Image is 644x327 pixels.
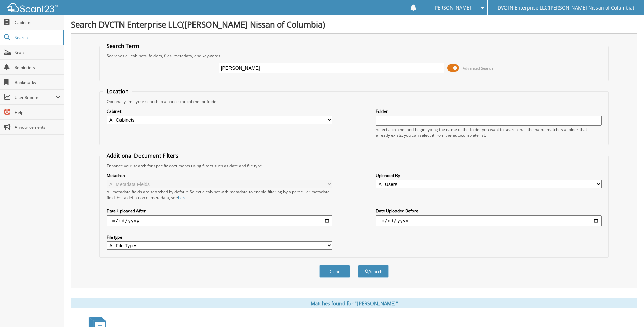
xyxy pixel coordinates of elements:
label: Date Uploaded After [107,208,332,214]
legend: Search Term [103,42,143,50]
span: Bookmarks [15,80,60,85]
span: DVCTN Enterprise LLC([PERSON_NAME] Nissan of Columbia) [498,6,634,10]
span: User Reports [15,94,56,100]
button: Clear [319,265,350,278]
span: Search [15,35,59,40]
legend: Additional Document Filters [103,152,182,159]
label: Date Uploaded Before [376,208,602,214]
span: Announcements [15,124,60,130]
div: Optionally limit your search to a particular cabinet or folder [103,99,605,104]
div: All metadata fields are searched by default. Select a cabinet with metadata to enable filtering b... [107,189,332,201]
label: Folder [376,108,602,114]
div: Select a cabinet and begin typing the name of the folder you want to search in. If the name match... [376,126,602,138]
label: File type [107,234,332,240]
span: Scan [15,50,60,55]
span: Reminders [15,65,60,70]
span: Advanced Search [463,66,493,71]
input: end [376,215,602,226]
button: Search [358,265,389,278]
a: here [178,195,187,201]
span: Help [15,109,60,115]
input: start [107,215,332,226]
div: Searches all cabinets, folders, files, metadata, and keywords [103,53,605,59]
legend: Location [103,88,132,95]
span: Cabinets [15,20,60,25]
img: scan123-logo-white.svg [7,3,58,12]
label: Uploaded By [376,173,602,178]
label: Cabinet [107,108,332,114]
div: Matches found for "[PERSON_NAME]" [71,298,637,308]
div: Enhance your search for specific documents using filters such as date and file type. [103,163,605,169]
h1: Search DVCTN Enterprise LLC([PERSON_NAME] Nissan of Columbia) [71,19,637,30]
span: [PERSON_NAME] [433,6,471,10]
label: Metadata [107,173,332,178]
